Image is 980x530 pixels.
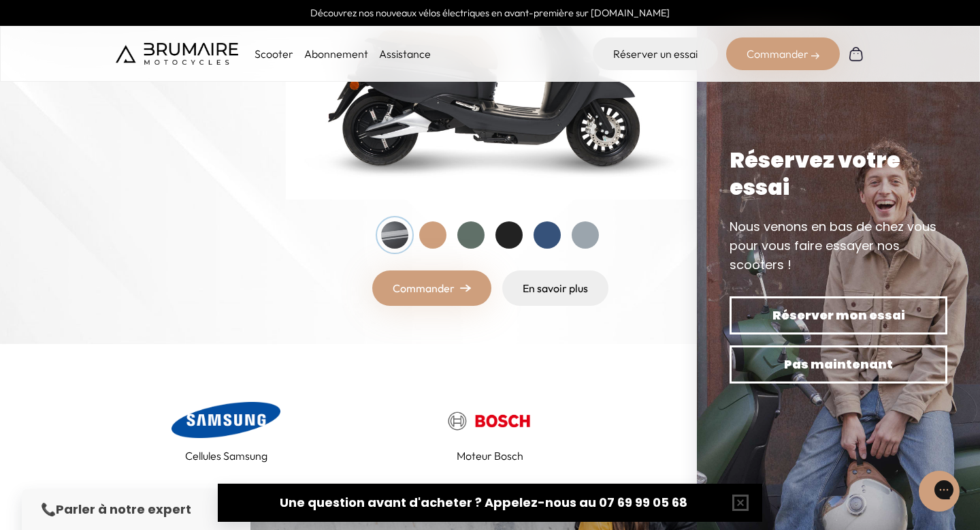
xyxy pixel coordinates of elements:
[116,399,336,464] a: Cellules Samsung
[116,43,238,65] img: Brumaire Motocycles
[255,46,293,62] p: Scooter
[502,270,608,306] a: En savoir plus
[304,47,368,61] a: Abonnement
[593,37,718,70] a: Réserver un essai
[644,399,864,464] a: Avis clients | Excellent
[379,47,431,61] a: Assistance
[185,448,267,464] p: Cellules Samsung
[457,448,523,464] p: Moteur Bosch
[848,46,864,62] img: Panier
[460,284,471,292] img: right-arrow.png
[912,466,966,516] iframe: Gorgias live chat messenger
[811,52,819,60] img: right-arrow-2.png
[726,37,840,70] div: Commander
[380,399,600,464] a: Moteur Bosch
[372,270,491,306] a: Commander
